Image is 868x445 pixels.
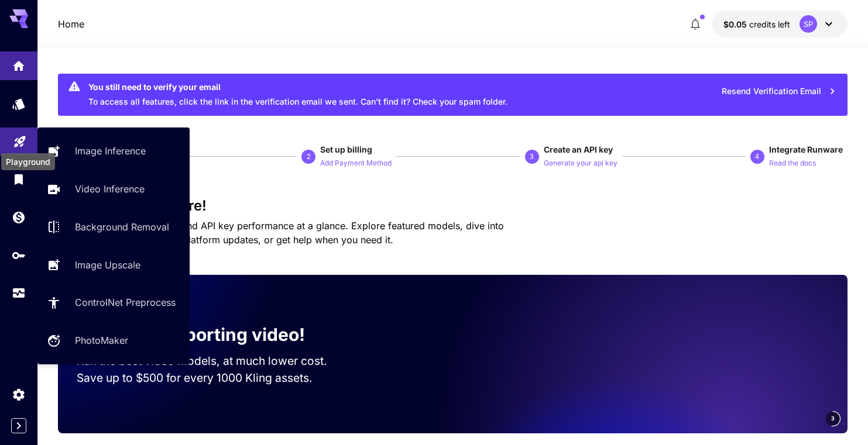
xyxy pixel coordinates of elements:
p: Image Inference [75,144,146,158]
p: ControlNet Preprocess [75,295,176,309]
p: PhotoMaker [75,333,128,347]
p: Run the best video models, at much lower cost. [77,353,349,370]
div: Models [12,96,26,111]
a: ControlNet Preprocess [37,288,190,317]
h3: Welcome to Runware! [58,198,847,214]
a: Background Removal [37,213,190,242]
p: Background Removal [75,220,169,234]
p: Home [58,17,84,31]
p: 4 [755,151,759,162]
a: Image Inference [37,137,190,165]
p: Video Inference [75,182,145,196]
span: $0.05 [723,19,749,29]
div: To access all features, click the link in the verification email we sent. Can’t find it? Check yo... [88,77,507,112]
p: Add Payment Method [320,158,392,169]
div: You still need to verify your email [88,81,507,93]
div: Library [12,172,26,187]
nav: breadcrumb [58,17,84,31]
span: Create an API key [544,144,613,154]
button: $0.05 [712,11,848,37]
div: Wallet [12,210,26,225]
div: API Keys [12,248,26,263]
div: Usage [12,286,26,301]
div: Playground [1,153,55,170]
p: Now supporting video! [109,322,305,348]
div: Settings [12,384,26,398]
div: $0.05 [723,18,790,30]
span: Check out your usage stats and API key performance at a glance. Explore featured models, dive int... [58,220,504,246]
p: 3 [530,151,534,162]
div: Home [12,55,26,70]
span: Integrate Runware [769,144,843,154]
div: SP [800,15,817,33]
a: Video Inference [37,175,190,203]
p: Save up to $500 for every 1000 Kling assets. [77,370,349,387]
p: 2 [307,151,311,162]
p: Image Upscale [75,258,140,272]
button: Expand sidebar [11,418,26,433]
span: Set up billing [320,144,372,154]
span: 3 [831,414,835,423]
span: credits left [749,19,790,29]
div: Playground [13,130,27,145]
button: Resend Verification Email [715,80,843,104]
a: PhotoMaker [37,326,190,355]
a: Image Upscale [37,250,190,279]
p: Generate your api key [544,158,617,169]
p: Read the docs [769,158,816,169]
